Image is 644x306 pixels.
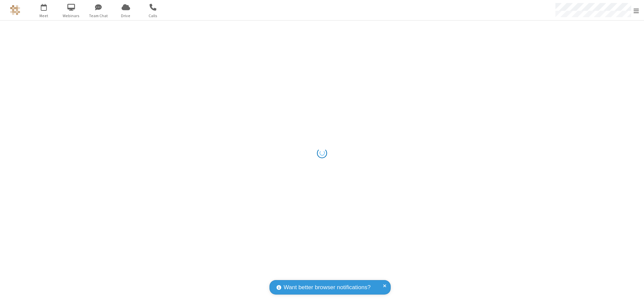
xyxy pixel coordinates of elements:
[31,13,57,19] span: Meet
[113,13,138,19] span: Drive
[284,283,371,292] span: Want better browser notifications?
[59,13,84,19] span: Webinars
[86,13,111,19] span: Team Chat
[10,5,20,15] img: QA Selenium DO NOT DELETE OR CHANGE
[140,13,166,19] span: Calls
